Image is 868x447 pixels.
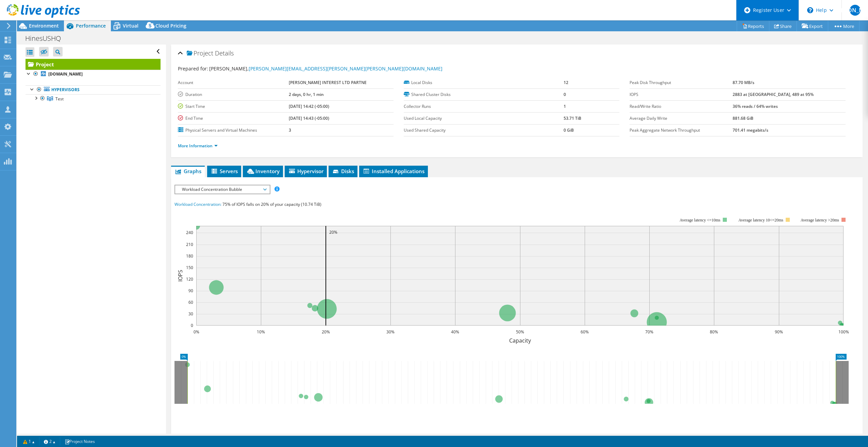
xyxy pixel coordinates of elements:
label: Duration [178,91,289,98]
span: Servers [211,168,238,175]
span: Hypervisor [288,168,323,175]
b: 881.68 GiB [733,115,753,121]
text: 50% [516,329,524,335]
label: Shared Cluster Disks [404,91,563,98]
span: Details [215,49,234,57]
b: 0 GiB [564,127,574,133]
text: 0% [193,329,199,335]
label: Physical Servers and Virtual Machines [178,127,289,134]
b: 87.70 MB/s [733,80,754,85]
text: Average latency >20ms [801,218,839,222]
tspan: Average latency 10<=20ms [738,218,783,222]
text: 70% [645,329,653,335]
b: 53.71 TiB [564,115,581,121]
a: More [828,21,859,31]
label: Peak Disk Throughput [630,79,733,86]
b: 2 days, 0 hr, 1 min [289,92,324,97]
a: Hypervisors [26,85,161,94]
text: 20% [322,329,330,335]
a: Project Notes [60,437,100,446]
text: 0 [191,322,193,328]
svg: \n [807,7,813,13]
a: Test [26,94,161,103]
text: Capacity [509,337,531,344]
span: [PERSON_NAME], [209,65,443,72]
text: 90 [188,288,193,294]
label: Start Time [178,103,289,110]
text: 30% [386,329,395,335]
b: 2883 at [GEOGRAPHIC_DATA], 489 at 95% [733,92,814,97]
text: 20% [329,229,337,235]
b: [DATE] 14:43 (-05:00) [289,115,329,121]
b: [DATE] 14:42 (-05:00) [289,103,329,109]
b: 0 [564,92,566,97]
label: Account [178,79,289,86]
text: 10% [257,329,265,335]
text: 150 [186,265,193,270]
text: 60% [581,329,589,335]
label: Peak Aggregate Network Throughput [630,127,733,134]
text: 40% [451,329,459,335]
text: 80% [710,329,718,335]
h1: HinesUSHQ [22,35,71,42]
span: Virtual [123,22,138,29]
text: 30 [188,311,193,317]
b: 3 [289,127,291,133]
span: Graphs [174,168,201,175]
text: 180 [186,253,193,259]
text: 210 [186,242,193,247]
b: [PERSON_NAME] INTEREST LTD PARTNE [289,80,367,85]
a: More Information [178,143,218,149]
span: Cloud Pricing [155,22,186,29]
span: 75% of IOPS falls on 20% of your capacity (10.74 TiB) [222,201,321,207]
span: Workload Concentration: [174,201,221,207]
span: Test [55,96,64,102]
b: 12 [564,80,568,85]
text: IOPS [177,270,184,282]
b: 701.41 megabits/s [733,127,768,133]
a: Export [797,21,828,31]
text: 60 [188,299,193,305]
a: Share [769,21,797,31]
a: [DOMAIN_NAME] [26,70,161,79]
label: Average Daily Write [630,115,733,122]
span: Performance [76,22,106,29]
text: 240 [186,230,193,235]
a: 1 [18,437,39,446]
a: [PERSON_NAME][EMAIL_ADDRESS][PERSON_NAME][PERSON_NAME][DOMAIN_NAME] [249,65,443,72]
label: Prepared for: [178,65,208,72]
span: Project [187,50,213,57]
span: Environment [29,22,59,29]
text: 120 [186,276,193,282]
text: 100% [838,329,849,335]
b: [DOMAIN_NAME] [48,71,83,77]
tspan: Average latency <=10ms [680,218,720,222]
span: [PERSON_NAME] [850,5,861,16]
b: 36% reads / 64% writes [733,103,778,109]
a: Reports [737,21,769,31]
label: Collector Runs [404,103,563,110]
label: Used Local Capacity [404,115,563,122]
span: Installed Applications [363,168,424,175]
label: Used Shared Capacity [404,127,563,134]
a: 2 [39,437,60,446]
label: IOPS [630,91,733,98]
label: End Time [178,115,289,122]
label: Local Disks [404,79,563,86]
span: Inventory [246,168,280,175]
span: Workload Concentration Bubble [179,185,266,194]
b: 1 [564,103,566,109]
span: Disks [332,168,354,175]
label: Read/Write Ratio [630,103,733,110]
text: 90% [775,329,783,335]
a: Project [26,59,161,70]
